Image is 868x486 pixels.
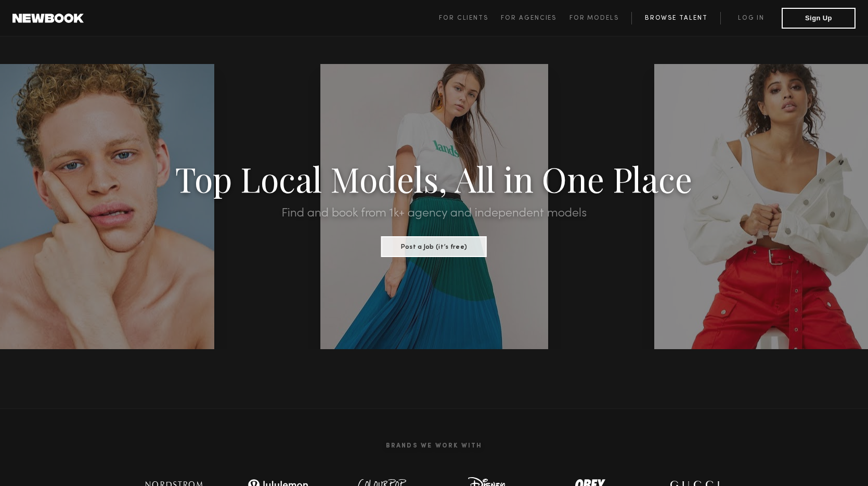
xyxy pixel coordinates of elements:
a: For Agencies [501,12,569,24]
a: Post a Job (it’s free) [381,240,487,251]
a: For Clients [439,12,501,24]
span: For Models [569,15,619,21]
a: Log in [720,12,782,24]
button: Post a Job (it’s free) [381,236,487,257]
span: For Clients [439,15,488,21]
a: Browse Talent [631,12,720,24]
a: For Models [569,12,632,24]
h2: Brands We Work With [122,430,746,462]
h1: Top Local Models, All in One Place [65,162,803,195]
button: Sign Up [782,8,856,29]
h2: Find and book from 1k+ agency and independent models [65,207,803,220]
span: For Agencies [501,15,556,21]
